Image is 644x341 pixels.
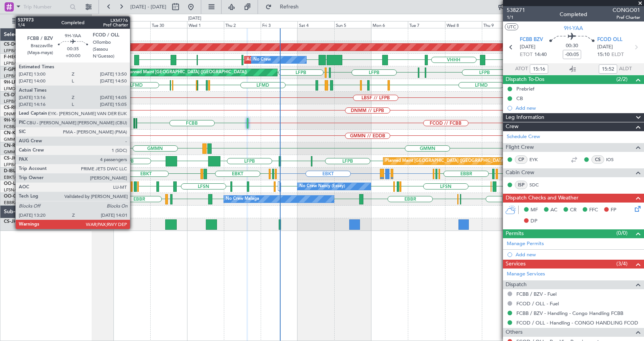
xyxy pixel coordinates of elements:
[516,105,640,111] div: Add new
[516,95,523,102] div: CB
[591,155,604,164] div: CS
[445,21,482,28] div: Wed 8
[506,168,534,177] span: Cabin Crew
[4,68,49,72] a: F-GPNJFalcon 900EX
[506,113,544,122] span: Leg Information
[599,64,617,74] input: --:--
[408,21,445,28] div: Tue 7
[564,24,583,32] span: 9H-YAA
[597,43,613,51] span: [DATE]
[4,93,46,97] a: CS-DTRFalcon 2000
[4,181,22,186] span: OO-LUX
[515,65,528,73] span: ATOT
[4,156,46,161] a: CS-JHHGlobal 6000
[150,21,187,28] div: Tue 30
[520,36,543,44] span: FCBB BZV
[187,21,224,28] div: Wed 1
[188,15,201,22] div: [DATE]
[566,42,578,50] span: 00:30
[570,206,577,214] span: CR
[4,194,22,199] span: OO-GPE
[4,175,23,180] a: EBKT/KJK
[273,4,306,10] span: Refresh
[613,14,640,21] span: Pref Charter
[4,124,24,130] a: FCBB/BZV
[506,194,578,203] span: Dispatch Checks and Weather
[385,155,506,167] div: Planned Maint [GEOGRAPHIC_DATA] ([GEOGRAPHIC_DATA])
[534,51,547,59] span: 14:40
[4,118,47,123] a: 9H-YAAGlobal 5000
[611,51,624,59] span: ELDT
[4,181,64,186] a: OO-LUXCessna Citation CJ4
[516,86,534,92] div: Prebrief
[516,291,557,297] a: FCBB / BZV - Fuel
[506,143,534,152] span: Flight Crew
[113,21,150,28] div: Mon 29
[506,75,544,84] span: Dispatch To-Dos
[224,21,261,28] div: Thu 2
[297,21,334,28] div: Sat 4
[4,73,24,79] a: LFPB/LBG
[23,1,67,13] input: Trip Number
[616,260,628,268] span: (3/4)
[4,169,60,173] a: D-IBLUCessna Citation M2
[589,206,598,214] span: FFC
[619,65,632,73] span: ALDT
[4,200,25,206] a: EBBR/BRU
[371,21,408,28] div: Mon 6
[616,75,628,83] span: (2/2)
[516,320,638,326] a: FCOD / OLL - Handling - CONGO HANDLING FCOD
[4,194,67,199] a: OO-GPEFalcon 900EX EASy II
[4,143,22,148] span: CN-RAK
[531,206,538,214] span: MF
[4,80,44,85] a: 9H-LPZLegacy 500
[597,51,609,59] span: 15:10
[482,21,519,28] div: Thu 9
[4,118,21,123] span: 9H-YAA
[4,219,34,224] span: CS-JHH (SUB)
[246,54,327,66] div: AOG Maint Paris ([GEOGRAPHIC_DATA])
[507,270,545,278] a: Manage Services
[506,122,519,131] span: Crew
[507,133,540,141] a: Schedule Crew
[4,162,24,168] a: LFPB/LBG
[4,156,20,161] span: CS-JHH
[4,169,19,173] span: D-IBLU
[299,181,345,192] div: No Crew Nancy (Essey)
[516,300,559,307] a: FCOD / OLL - Fuel
[130,3,166,10] span: [DATE] - [DATE]
[611,206,616,214] span: FP
[4,42,22,47] span: CS-DOU
[4,86,26,92] a: LFMD/CEQ
[515,155,527,164] div: CP
[529,156,547,163] a: EYK
[93,15,106,22] div: [DATE]
[226,193,259,205] div: No Crew Malaga
[262,1,308,13] button: Refresh
[507,14,525,21] span: 1/1
[505,23,518,30] button: UTC
[77,21,113,28] div: Sun 28
[531,217,537,225] span: DP
[4,61,24,66] a: LFPB/LBG
[4,68,20,72] span: F-GPNJ
[4,48,24,54] a: LFPB/LBG
[4,42,48,47] a: CS-DOUGlobal 6500
[4,131,21,135] span: CN-KAS
[507,240,544,248] a: Manage Permits
[4,99,24,104] a: LFPB/LBG
[4,105,49,110] a: CS-RRCFalcon 900LX
[520,43,536,51] span: [DATE]
[520,51,532,59] span: ETOT
[4,93,20,97] span: CS-DTR
[560,10,587,18] div: Completed
[550,206,557,214] span: AC
[4,55,21,59] span: F-HECD
[8,15,83,27] button: All Aircraft
[4,105,20,110] span: CS-RRC
[261,21,297,28] div: Fri 3
[334,21,371,28] div: Sun 5
[606,156,623,163] a: IOS
[530,64,548,74] input: --:--
[506,280,527,289] span: Dispatch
